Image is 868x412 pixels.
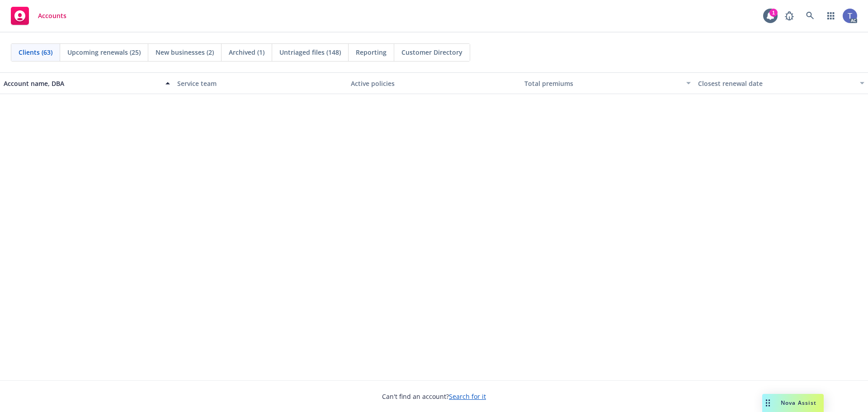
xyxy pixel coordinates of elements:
[401,47,462,57] span: Customer Directory
[762,394,774,412] div: Drag to move
[156,47,214,57] span: New businesses (2)
[780,7,798,25] a: Report a Bug
[4,79,160,88] div: Account name, DBA
[382,392,486,401] span: Can't find an account?
[769,9,778,17] div: 1
[822,7,840,25] a: Switch app
[174,72,347,94] button: Service team
[449,392,486,401] a: Search for it
[7,3,70,28] a: Accounts
[801,7,819,25] a: Search
[229,47,264,57] span: Archived (1)
[351,79,517,88] div: Active policies
[177,79,344,88] div: Service team
[843,9,857,23] img: photo
[698,79,854,88] div: Closest renewal date
[762,394,824,412] button: Nova Assist
[347,72,521,94] button: Active policies
[521,72,694,94] button: Total premiums
[279,47,341,57] span: Untriaged files (148)
[524,79,681,88] div: Total premiums
[67,47,141,57] span: Upcoming renewals (25)
[356,47,387,57] span: Reporting
[694,72,868,94] button: Closest renewal date
[19,47,52,57] span: Clients (63)
[781,399,816,407] span: Nova Assist
[38,12,66,19] span: Accounts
